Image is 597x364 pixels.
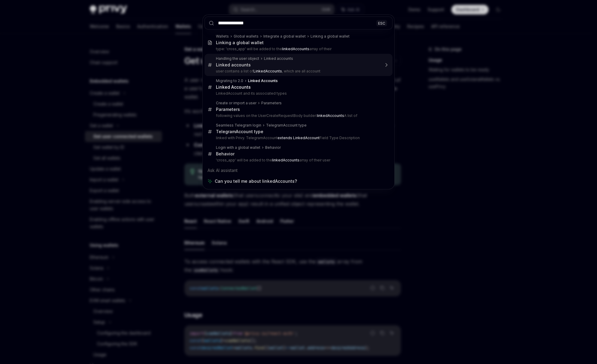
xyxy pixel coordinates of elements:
div: Behavior [216,151,235,157]
p: linked with Privy. TelegramAccount Field Type Description [216,136,380,140]
div: ESC [376,20,387,26]
b: Linked Accounts [248,78,278,83]
b: linkedAccounts [317,113,344,118]
b: linkedAccounts [282,47,309,51]
b: extends LinkedAccount [277,136,320,140]
div: Integrate a global wallet [263,34,306,39]
div: TelegramAccount type [266,123,307,128]
div: Login with a global wallet [216,145,260,150]
div: Migrating to 2.0 [216,78,243,83]
div: TelegramAccount type [216,129,263,134]
div: Handling the user object [216,56,259,61]
div: Ask AI assistant [205,165,392,176]
div: Linked accounts [264,56,293,61]
div: Behavior [265,145,281,150]
b: Linked Accounts [216,84,251,90]
p: user contains a list of , which are all account [216,69,380,74]
div: Parameters [261,101,282,106]
div: Linked accounts [216,62,251,68]
div: Wallets [216,34,229,39]
p: following values on the UserCreateRequestBody builder: A list of [216,113,380,118]
div: Parameters [216,107,240,112]
b: LinkedAccounts [253,69,282,73]
div: Linking a global wallet [311,34,350,39]
p: LinkedAccount and its associated types [216,91,380,96]
p: type: 'cross_app' will be added to the array of their [216,47,380,51]
div: Seamless Telegram login [216,123,261,128]
div: Create or import a user [216,101,256,106]
p: 'cross_app' will be added to the array of their user [216,158,380,163]
div: Global wallets [234,34,259,39]
span: Can you tell me about linkedAccounts? [215,178,297,184]
div: Linking a global wallet [216,40,264,45]
b: linkedAccounts [272,158,299,162]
